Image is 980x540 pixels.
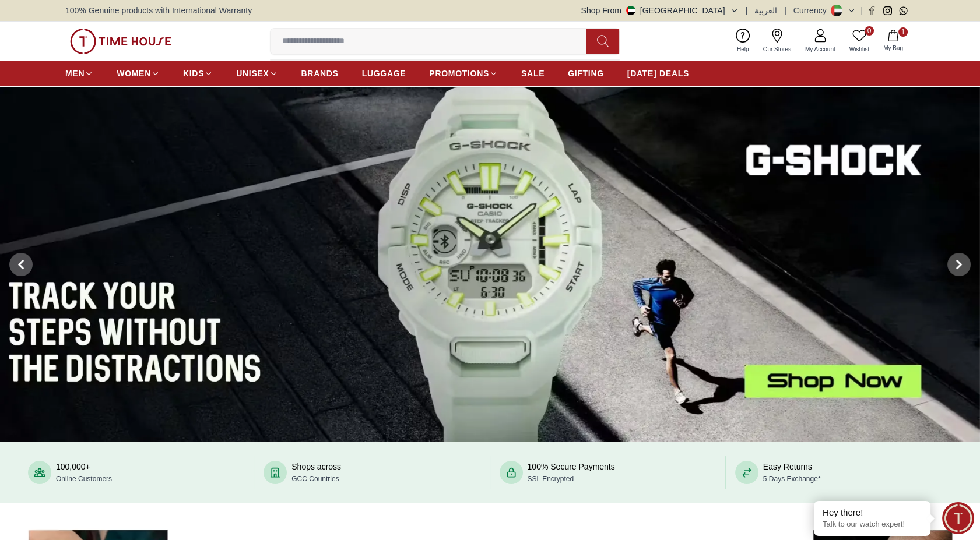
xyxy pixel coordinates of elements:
a: Facebook [867,6,876,15]
span: SSL Encrypted [528,475,574,483]
div: 100% Secure Payments [528,461,615,484]
a: WOMEN [117,63,160,84]
div: Hey there! [823,507,922,518]
a: [DATE] DEALS [627,63,689,84]
a: BRANDS [301,63,339,84]
span: | [746,5,748,16]
button: Shop From[GEOGRAPHIC_DATA] [581,5,739,16]
span: 1 [898,27,908,37]
span: SALE [521,68,545,79]
span: [DATE] DEALS [627,68,689,79]
span: GIFTING [568,68,604,79]
span: Help [732,45,754,54]
span: WOMEN [117,68,151,79]
span: My Account [800,45,840,54]
span: 100% Genuine products with International Warranty [65,5,252,16]
a: Help [730,26,756,56]
span: | [784,5,786,16]
a: Whatsapp [899,6,908,15]
a: KIDS [183,63,213,84]
span: PROMOTIONS [429,68,489,79]
span: KIDS [183,68,204,79]
span: GCC Countries [291,475,339,483]
span: LUGGAGE [362,68,406,79]
img: United Arab Emirates [626,6,635,15]
a: UNISEX [236,63,278,84]
span: My Bag [879,44,908,52]
a: SALE [521,63,545,84]
div: Shops across [291,461,341,484]
a: Instagram [883,6,892,15]
span: Online Customers [56,475,112,483]
button: 1My Bag [876,27,910,55]
div: Currency [793,5,831,16]
a: MEN [65,63,93,84]
div: Chat Widget [942,502,974,534]
a: Our Stores [756,26,798,56]
p: Talk to our watch expert! [823,520,922,530]
span: 0 [865,26,874,36]
span: 5 Days Exchange* [763,475,821,483]
a: PROMOTIONS [429,63,498,84]
div: Easy Returns [763,461,821,484]
a: GIFTING [568,63,604,84]
a: 0Wishlist [842,26,876,56]
span: Our Stores [758,45,796,54]
span: MEN [65,68,85,79]
a: LUGGAGE [362,63,406,84]
button: العربية [754,5,777,16]
span: BRANDS [301,68,339,79]
div: 100,000+ [56,461,112,484]
span: UNISEX [236,68,269,79]
span: Wishlist [845,45,874,54]
img: ... [70,29,171,54]
span: | [860,5,863,16]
